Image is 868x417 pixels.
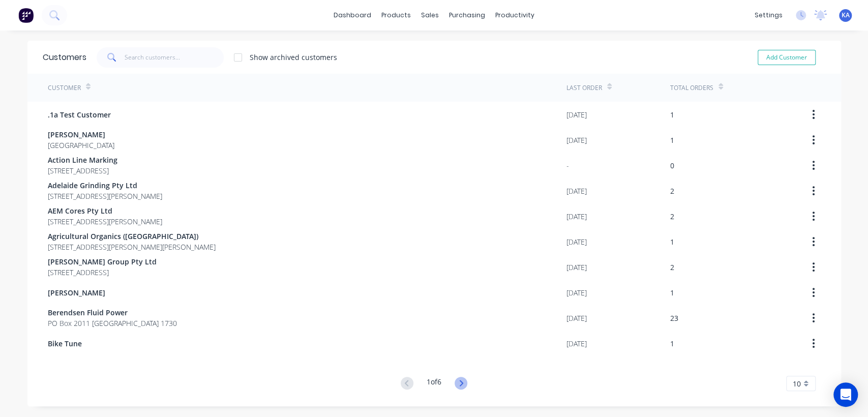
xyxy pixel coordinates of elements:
[566,186,587,196] div: [DATE]
[670,186,674,196] div: 2
[48,83,81,93] div: Customer
[842,11,850,20] span: KA
[670,83,713,93] div: Total Orders
[48,129,114,140] span: [PERSON_NAME]
[48,287,105,298] span: [PERSON_NAME]
[48,205,162,216] span: AEM Cores Pty Ltd
[670,236,674,247] div: 1
[48,109,111,120] span: .1a Test Customer
[566,338,587,349] div: [DATE]
[48,242,216,252] span: [STREET_ADDRESS][PERSON_NAME][PERSON_NAME]
[670,211,674,222] div: 2
[48,256,157,267] span: [PERSON_NAME] Group Pty Ltd
[48,338,82,349] span: Bike Tune
[566,313,587,323] div: [DATE]
[48,165,117,176] span: [STREET_ADDRESS]
[48,307,177,318] span: Berendsen Fluid Power
[250,52,337,63] div: Show archived customers
[670,109,674,120] div: 1
[48,318,177,329] span: PO Box 2011 [GEOGRAPHIC_DATA] 1730
[444,8,490,23] div: purchasing
[670,338,674,349] div: 1
[566,236,587,247] div: [DATE]
[670,287,674,298] div: 1
[793,378,801,389] span: 10
[566,211,587,222] div: [DATE]
[48,191,162,201] span: [STREET_ADDRESS][PERSON_NAME]
[566,135,587,145] div: [DATE]
[328,8,376,23] a: dashboard
[670,135,674,145] div: 1
[427,376,441,391] div: 1 of 6
[48,267,157,278] span: [STREET_ADDRESS]
[566,160,569,171] div: -
[670,313,678,323] div: 23
[48,216,162,227] span: [STREET_ADDRESS][PERSON_NAME]
[48,155,117,165] span: Action Line Marking
[833,382,858,407] div: Open Intercom Messenger
[48,140,114,151] span: [GEOGRAPHIC_DATA]
[566,83,602,93] div: Last Order
[490,8,540,23] div: productivity
[43,51,86,64] div: Customers
[125,47,224,68] input: Search customers...
[566,287,587,298] div: [DATE]
[670,262,674,273] div: 2
[670,160,674,171] div: 0
[376,8,416,23] div: products
[48,180,162,191] span: Adelaide Grinding Pty Ltd
[758,50,816,65] button: Add Customer
[750,8,788,23] div: settings
[48,231,216,242] span: Agricultural Organics ([GEOGRAPHIC_DATA])
[566,109,587,120] div: [DATE]
[416,8,444,23] div: sales
[566,262,587,273] div: [DATE]
[18,8,34,23] img: Factory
